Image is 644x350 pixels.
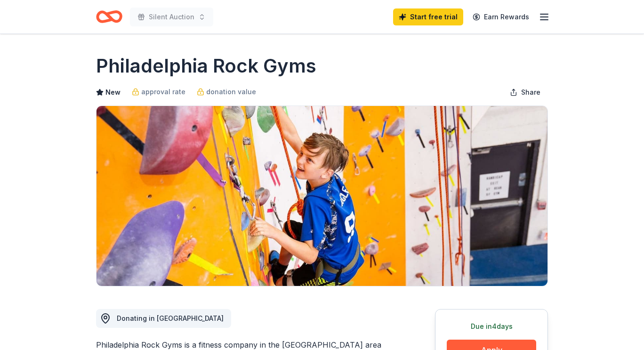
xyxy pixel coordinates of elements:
[96,53,316,79] h1: Philadelphia Rock Gyms
[149,11,194,23] span: Silent Auction
[393,8,463,25] a: Start free trial
[130,8,213,26] button: Silent Auction
[447,321,536,332] div: Due in 4 days
[96,6,122,28] a: Home
[132,86,185,98] a: approval rate
[105,87,121,98] span: New
[502,83,548,102] button: Share
[206,86,256,98] span: donation value
[97,106,547,286] img: Image for Philadelphia Rock Gyms
[467,8,535,25] a: Earn Rewards
[141,86,185,98] span: approval rate
[117,314,224,322] span: Donating in [GEOGRAPHIC_DATA]
[197,86,256,98] a: donation value
[521,87,540,98] span: Share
